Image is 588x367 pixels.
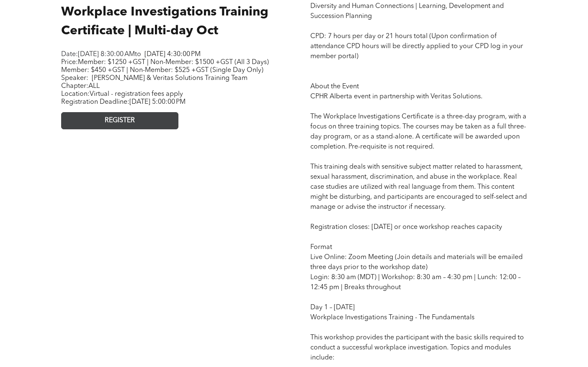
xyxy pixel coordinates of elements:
span: Chapter: [61,83,100,90]
span: Price: [61,59,269,74]
span: Virtual - registration fees apply [90,91,183,98]
span: [DATE] 4:30:00 PM [144,51,201,58]
span: [DATE] 8:30:00 AM [78,51,135,58]
span: Workplace Investigations Training Certificate | Multi-day Oct [61,6,268,37]
span: Location: Registration Deadline: [61,91,186,105]
span: ALL [88,83,100,90]
span: [DATE] 5:00:00 PM [129,99,186,105]
span: Member: $1250 +GST | Non-Member: $1500 +GST (All 3 Days) Member: $450 +GST | Non-Member: $525 +GS... [61,59,269,74]
span: REGISTER [105,117,135,125]
span: Speaker: [61,75,88,82]
span: [PERSON_NAME] & Veritas Solutions Training Team [92,75,248,82]
span: Date: to [61,51,141,58]
a: REGISTER [61,112,178,129]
